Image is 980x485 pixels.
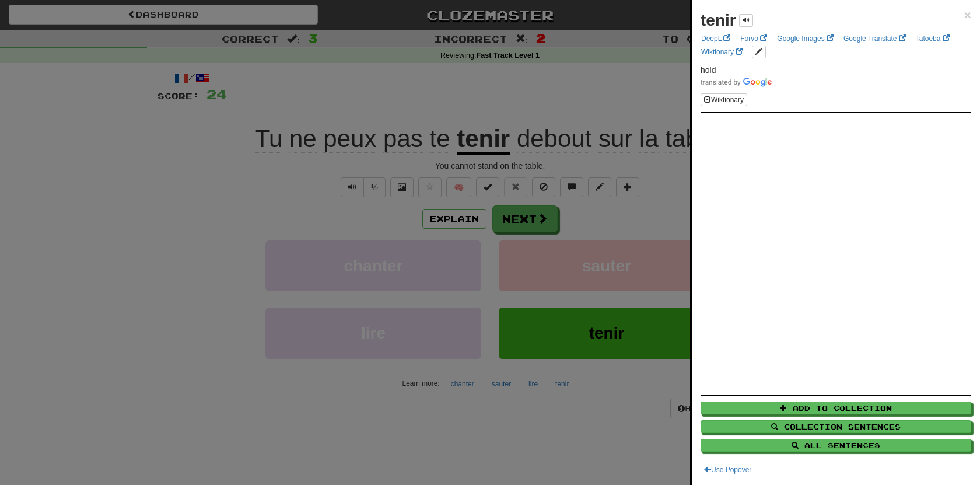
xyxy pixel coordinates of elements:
a: Forvo [737,32,771,45]
a: Tatoeba [912,32,953,45]
span: × [964,8,971,22]
a: Google Translate [840,32,909,45]
button: Use Popover [701,463,755,476]
img: Color short [701,78,772,87]
button: Close [964,9,971,21]
span: hold [701,65,716,75]
button: edit links [752,46,766,58]
button: All Sentences [701,439,971,452]
a: DeepL [698,32,734,45]
button: Wiktionary [701,93,747,106]
button: Add to Collection [701,402,971,414]
a: Wiktionary [698,46,746,58]
button: Collection Sentences [701,420,971,433]
a: Google Images [773,32,837,45]
strong: tenir [701,11,736,29]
